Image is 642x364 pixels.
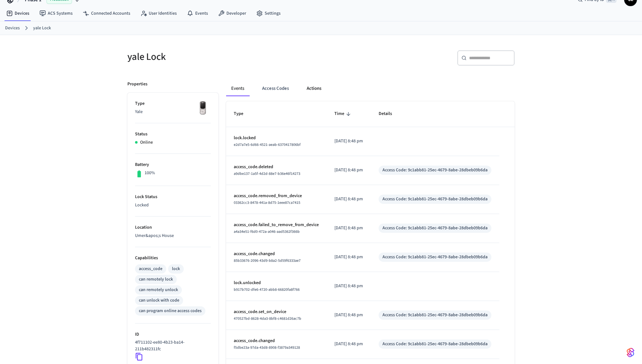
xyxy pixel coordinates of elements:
[234,164,319,170] p: access_code.deleted
[78,8,135,19] a: Connected Accounts
[135,161,211,168] p: Battery
[234,287,300,292] span: b917b702-dfe6-4720-abb8-66820fa8f766
[139,276,173,283] div: can remotely lock
[5,25,20,32] a: Devices
[234,222,319,228] p: access_code.failed_to_remove_from_device
[139,297,179,304] div: can unlock with code
[234,251,319,257] p: access_code.changed
[234,171,300,176] span: a9dbe137-1a5f-4d2d-88e7-b36e46f14273
[1,8,34,19] a: Devices
[234,109,252,119] span: Type
[135,131,211,138] p: Status
[139,266,162,272] div: access_code
[334,109,353,119] span: Time
[334,138,363,145] p: [DATE] 8:48 pm
[382,196,488,203] div: Access Code: 9c1abb81-25ec-4679-8abe-28dbeb09b6da
[34,8,78,19] a: ACS Systems
[33,25,51,32] a: yale Lock
[257,81,294,96] button: Access Codes
[127,81,147,88] p: Properties
[234,229,300,234] span: a4a34e51-f6d0-472a-a046-aad5362f366b
[334,254,363,261] p: [DATE] 8:48 pm
[135,255,211,261] p: Capabilities
[139,287,178,293] div: can remotely unlock
[302,81,326,96] button: Actions
[135,194,211,200] p: Lock Status
[145,170,155,176] p: 100%
[234,258,301,263] span: 85b33676-2096-43d9-b8a2-5d59f6333ae7
[135,224,211,231] p: Location
[234,135,319,141] p: lock.locked
[234,200,300,205] span: 03362cc3-8478-441a-8d75-1eee87ca7415
[627,347,634,358] img: SeamLogoGradient.69752ec5.svg
[379,109,400,119] span: Details
[135,202,211,209] p: Locked
[139,308,202,314] div: can program online access codes
[234,316,301,321] span: 470527bd-8628-4da3-8bf8-c4681d26ac7b
[334,225,363,232] p: [DATE] 8:48 pm
[234,280,319,286] p: lock.unlocked
[172,266,180,272] div: lock
[334,283,363,289] p: [DATE] 8:48 pm
[135,339,208,353] p: 4f711102-ee80-4b23-ba14-211b482311fc
[251,8,286,19] a: Settings
[234,338,319,344] p: access_code.changed
[382,167,488,174] div: Access Code: 9c1abb81-25ec-4679-8abe-28dbeb09b6da
[213,8,251,19] a: Developer
[135,331,211,338] p: ID
[182,8,213,19] a: Events
[135,109,211,115] p: Yale
[334,196,363,203] p: [DATE] 8:48 pm
[382,254,488,261] div: Access Code: 9c1abb81-25ec-4679-8abe-28dbeb09b6da
[334,312,363,318] p: [DATE] 8:48 pm
[334,167,363,174] p: [DATE] 8:48 pm
[382,312,488,318] div: Access Code: 9c1abb81-25ec-4679-8abe-28dbeb09b6da
[127,50,317,63] h5: yale Lock
[234,309,319,315] p: access_code.set_on_device
[195,100,211,116] img: Yale Assure Touchscreen Wifi Smart Lock, Satin Nickel, Front
[234,345,300,350] span: f5dbe23a-97da-43d8-8908-f3879a349128
[135,100,211,107] p: Type
[334,341,363,347] p: [DATE] 8:48 pm
[382,225,488,232] div: Access Code: 9c1abb81-25ec-4679-8abe-28dbeb09b6da
[135,8,182,19] a: User Identities
[234,193,319,199] p: access_code.removed_from_device
[135,232,211,239] p: Umer&apos;s House
[226,81,249,96] button: Events
[226,81,515,96] div: ant example
[382,341,488,347] div: Access Code: 9c1abb81-25ec-4679-8abe-28dbeb09b6da
[140,139,153,146] p: Online
[234,142,301,147] span: e2d7a7e5-6d66-4521-aeab-6370417806bf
